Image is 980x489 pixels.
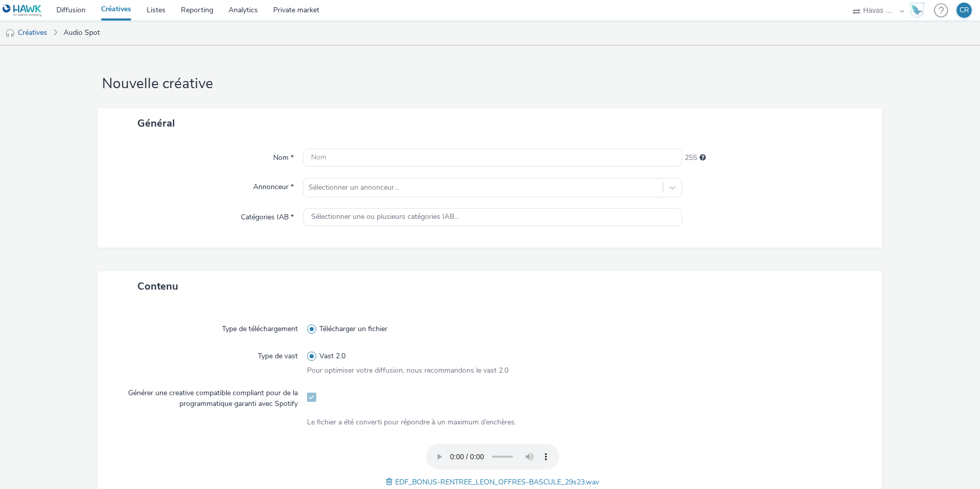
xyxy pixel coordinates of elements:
[137,116,175,130] span: Général
[249,178,298,192] label: Annonceur *
[3,4,42,17] img: undefined Logo
[237,208,298,222] label: Catégories IAB *
[311,213,459,221] span: Sélectionner une ou plusieurs catégories IAB...
[909,2,929,18] a: Hawk Academy
[58,21,105,45] a: Audio Spot
[98,74,882,94] h1: Nouvelle créative
[5,28,15,38] img: audio
[137,279,178,293] span: Contenu
[319,324,387,334] span: Télécharger un fichier
[909,2,925,18] img: Hawk Academy
[254,347,302,361] label: Type de vast
[307,417,678,427] div: Le fichier a été converti pour répondre à un maximum d’enchères.
[303,149,682,167] input: Nom
[307,365,508,375] span: Pour optimiser votre diffusion, nous recommandons le vast 2.0
[700,153,706,163] div: 255 caractères maximum
[319,351,345,361] span: Vast 2.0
[959,3,969,18] div: CR
[218,320,302,334] label: Type de téléchargement
[116,384,302,409] label: Générer une creative compatible compliant pour de la programmatique garanti avec Spotify
[685,153,697,163] span: 255
[395,477,599,487] span: EDF_BONUS-RENTREE_LEON_OFFRES-BASCULE_29s23.wav
[269,149,298,163] label: Nom *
